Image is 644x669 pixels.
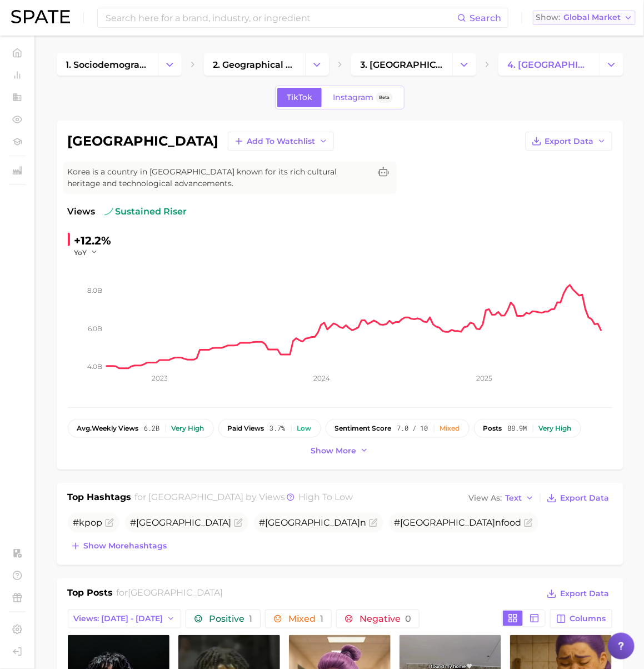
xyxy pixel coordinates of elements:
span: Global Market [563,14,621,21]
button: paid views3.7%Low [218,419,321,438]
span: 1 [320,613,323,624]
span: Views [68,205,96,218]
span: Export Data [561,589,610,598]
span: Search [470,13,501,23]
span: # n [259,517,367,528]
span: TikTok [287,93,312,102]
button: Show morehashtags [68,538,170,554]
tspan: 6.0b [88,324,102,333]
span: Beta [379,93,390,102]
span: [GEOGRAPHIC_DATA] [148,492,243,502]
span: 4. [GEOGRAPHIC_DATA] [508,59,590,70]
img: sustained riser [104,207,113,216]
span: [GEOGRAPHIC_DATA] [137,517,232,528]
span: Views: [DATE] - [DATE] [74,614,163,623]
span: 3. [GEOGRAPHIC_DATA] [361,59,443,70]
span: Columns [570,614,606,623]
span: paid views [228,425,264,432]
span: # [131,517,232,528]
span: 6.2b [144,425,160,432]
button: ShowGlobal Market [533,11,636,25]
button: Change Category [305,53,329,76]
tspan: 8.0b [87,286,102,294]
button: Change Category [600,53,623,76]
div: Very high [539,425,572,432]
span: high to low [298,492,353,502]
div: Very high [172,425,204,432]
a: Log out. Currently logged in with e-mail veronica_radyuk@us.amorepacific.com. [9,643,26,660]
button: Export Data [544,586,612,602]
a: 4. [GEOGRAPHIC_DATA] [498,53,600,76]
button: Views: [DATE] - [DATE] [68,610,182,628]
span: Show more hashtags [84,541,167,551]
span: #kpop [73,517,103,528]
div: +12.2% [74,232,112,249]
button: Flag as miscategorized or irrelevant [105,518,114,527]
span: 3.7% [270,425,286,432]
h1: [GEOGRAPHIC_DATA] [68,134,219,148]
a: 3. [GEOGRAPHIC_DATA] [351,53,452,76]
tspan: 4.0b [87,362,102,371]
span: Positive [209,615,252,623]
span: Add to Watchlist [247,137,316,146]
span: Export Data [545,137,594,146]
a: 1. sociodemographic insights [57,53,158,76]
h2: for by Views [134,491,353,506]
h2: for [116,586,223,603]
tspan: 2024 [313,374,330,382]
img: SPATE [11,10,70,23]
button: Export Data [544,491,612,506]
span: 88.9m [508,425,527,432]
span: # nfood [395,517,522,528]
span: Instagram [333,93,373,102]
a: 2. geographical location [204,53,305,76]
span: YoY [74,248,87,257]
span: 1. sociodemographic insights [66,59,148,70]
span: [GEOGRAPHIC_DATA] [128,587,223,598]
span: Text [506,495,522,501]
button: Change Category [158,53,182,76]
span: 1 [249,613,252,624]
tspan: 2025 [476,374,492,382]
button: Flag as miscategorized or irrelevant [234,518,243,527]
span: Mixed [288,615,323,623]
span: Export Data [561,493,610,503]
abbr: average [77,424,92,432]
span: 2. geographical location [213,59,296,70]
span: sustained riser [104,205,187,218]
div: Low [297,425,312,432]
tspan: 2023 [151,374,167,382]
span: [GEOGRAPHIC_DATA] [266,517,361,528]
span: Show [536,14,560,21]
button: sentiment score7.0 / 10Mixed [326,419,470,438]
button: Show more [308,443,372,458]
button: avg.weekly views6.2bVery high [68,419,214,438]
h1: Top Posts [68,586,113,603]
span: sentiment score [335,425,392,432]
button: posts88.9mVery high [474,419,581,438]
div: Mixed [440,425,460,432]
span: Korea is a country in [GEOGRAPHIC_DATA] known for its rich cultural heritage and technological ad... [68,166,370,189]
button: Flag as miscategorized or irrelevant [369,518,378,527]
input: Search here for a brand, industry, or ingredient [104,8,457,27]
h1: Top Hashtags [68,491,132,506]
span: posts [483,425,502,432]
span: weekly views [77,425,139,432]
button: Columns [550,610,612,628]
span: [GEOGRAPHIC_DATA] [401,517,496,528]
span: 0 [405,613,411,624]
button: Export Data [526,132,612,151]
button: Change Category [452,53,476,76]
a: InstagramBeta [323,88,402,107]
span: Negative [360,615,411,623]
a: TikTok [277,88,322,107]
button: View AsText [466,491,537,506]
button: Flag as miscategorized or irrelevant [524,518,533,527]
span: 7.0 / 10 [397,425,428,432]
button: Add to Watchlist [228,132,334,151]
span: View As [469,495,502,501]
button: YoY [74,248,98,257]
span: Show more [311,446,357,456]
